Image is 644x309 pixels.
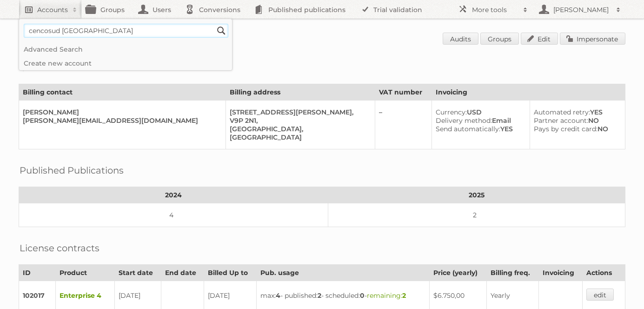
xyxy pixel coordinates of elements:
div: [PERSON_NAME][EMAIL_ADDRESS][DOMAIN_NAME] [23,116,218,125]
h2: [PERSON_NAME] [551,5,611,14]
th: Billing address [226,84,375,101]
div: YES [534,108,617,116]
th: Billing contact [19,84,226,101]
th: Start date [114,265,161,281]
th: Invoicing [539,265,582,281]
th: Billing freq. [486,265,538,281]
th: 2024 [19,187,328,203]
th: Product [56,265,114,281]
td: 4 [19,203,328,227]
td: 2 [328,203,625,227]
div: [GEOGRAPHIC_DATA] [230,133,368,141]
a: Impersonate [560,33,625,45]
a: Create new account [19,56,232,70]
th: Invoicing [432,84,625,101]
th: Actions [582,265,625,281]
div: NO [534,125,617,133]
span: Partner account: [534,116,588,125]
div: Email [436,116,522,125]
th: ID [19,265,56,281]
th: VAT number [375,84,432,101]
div: [GEOGRAPHIC_DATA], [230,125,368,133]
span: Automated retry: [534,108,590,116]
h2: License contracts [20,241,100,255]
strong: 4 [276,291,280,300]
th: Billed Up to [204,265,256,281]
div: USD [436,108,522,116]
a: edit [586,289,614,301]
div: [STREET_ADDRESS][PERSON_NAME], [230,108,368,116]
a: Edit [521,33,558,45]
td: – [375,101,432,149]
a: Audits [443,33,478,45]
div: [PERSON_NAME] [23,108,218,116]
span: Send automatically: [436,125,500,133]
strong: 0 [360,291,365,300]
a: Groups [480,33,519,45]
h1: Account 87058: Indaba Trading Ltd. [19,33,625,47]
input: Search [214,24,228,38]
span: Currency: [436,108,467,116]
th: 2025 [328,187,625,203]
th: Price (yearly) [429,265,486,281]
h2: More tools [472,5,518,14]
span: remaining: [367,291,406,300]
h2: Published Publications [20,163,124,177]
th: Pub. usage [257,265,430,281]
h2: Accounts [37,5,68,14]
span: Pays by credit card: [534,125,598,133]
div: V9P 2N1, [230,116,368,125]
div: NO [534,116,617,125]
span: Delivery method: [436,116,492,125]
strong: 2 [318,291,321,300]
a: Advanced Search [19,42,232,56]
strong: 2 [402,291,406,300]
div: YES [436,125,522,133]
th: End date [161,265,204,281]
